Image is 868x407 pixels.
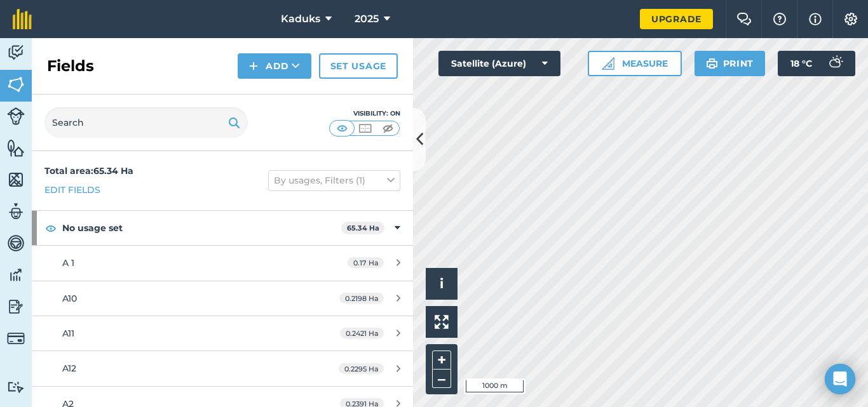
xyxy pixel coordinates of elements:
img: fieldmargin Logo [13,9,32,29]
span: 0.2198 Ha [339,293,384,304]
img: svg+xml;base64,PHN2ZyB4bWxucz0iaHR0cDovL3d3dy53My5vcmcvMjAwMC9zdmciIHdpZHRoPSI1MCIgaGVpZ2h0PSI0MC... [380,122,396,135]
span: A10 [62,293,77,304]
a: A 10.17 Ha [32,246,413,280]
img: Four arrows, one pointing top left, one top right, one bottom right and the last bottom left [435,315,449,329]
img: svg+xml;base64,PD94bWwgdmVyc2lvbj0iMS4wIiBlbmNvZGluZz0idXRmLTgiPz4KPCEtLSBHZW5lcmF0b3I6IEFkb2JlIE... [7,234,25,253]
strong: No usage set [62,211,341,245]
span: 2025 [355,11,379,27]
input: Search [44,107,248,138]
img: svg+xml;base64,PHN2ZyB4bWxucz0iaHR0cDovL3d3dy53My5vcmcvMjAwMC9zdmciIHdpZHRoPSI1NiIgaGVpZ2h0PSI2MC... [7,170,25,189]
span: Kaduks [281,11,320,27]
div: Open Intercom Messenger [825,364,855,394]
img: svg+xml;base64,PHN2ZyB4bWxucz0iaHR0cDovL3d3dy53My5vcmcvMjAwMC9zdmciIHdpZHRoPSIxOCIgaGVpZ2h0PSIyNC... [45,220,57,236]
a: Edit fields [44,183,100,197]
a: A110.2421 Ha [32,316,413,350]
img: Two speech bubbles overlapping with the left bubble in the forefront [736,13,752,25]
img: svg+xml;base64,PHN2ZyB4bWxucz0iaHR0cDovL3d3dy53My5vcmcvMjAwMC9zdmciIHdpZHRoPSI1NiIgaGVpZ2h0PSI2MC... [7,138,25,157]
img: svg+xml;base64,PHN2ZyB4bWxucz0iaHR0cDovL3d3dy53My5vcmcvMjAwMC9zdmciIHdpZHRoPSIxOSIgaGVpZ2h0PSIyNC... [706,56,718,71]
img: A cog icon [843,13,858,25]
img: svg+xml;base64,PHN2ZyB4bWxucz0iaHR0cDovL3d3dy53My5vcmcvMjAwMC9zdmciIHdpZHRoPSI1MCIgaGVpZ2h0PSI0MC... [357,122,373,135]
span: 0.2295 Ha [339,363,384,374]
button: By usages, Filters (1) [268,170,400,190]
span: i [440,276,444,291]
a: A100.2198 Ha [32,281,413,316]
img: svg+xml;base64,PD94bWwgdmVyc2lvbj0iMS4wIiBlbmNvZGluZz0idXRmLTgiPz4KPCEtLSBHZW5lcmF0b3I6IEFkb2JlIE... [822,51,848,76]
div: Visibility: On [329,109,400,119]
button: Satellite (Azure) [438,51,560,76]
img: svg+xml;base64,PD94bWwgdmVyc2lvbj0iMS4wIiBlbmNvZGluZz0idXRmLTgiPz4KPCEtLSBHZW5lcmF0b3I6IEFkb2JlIE... [7,297,25,316]
img: svg+xml;base64,PHN2ZyB4bWxucz0iaHR0cDovL3d3dy53My5vcmcvMjAwMC9zdmciIHdpZHRoPSI1NiIgaGVpZ2h0PSI2MC... [7,75,25,94]
img: svg+xml;base64,PD94bWwgdmVyc2lvbj0iMS4wIiBlbmNvZGluZz0idXRmLTgiPz4KPCEtLSBHZW5lcmF0b3I6IEFkb2JlIE... [7,265,25,284]
img: svg+xml;base64,PHN2ZyB4bWxucz0iaHR0cDovL3d3dy53My5vcmcvMjAwMC9zdmciIHdpZHRoPSIxNyIgaGVpZ2h0PSIxNy... [809,11,822,27]
strong: Total area : 65.34 Ha [44,165,133,177]
button: – [432,370,451,388]
span: 0.2421 Ha [340,328,384,338]
img: svg+xml;base64,PHN2ZyB4bWxucz0iaHR0cDovL3d3dy53My5vcmcvMjAwMC9zdmciIHdpZHRoPSI1MCIgaGVpZ2h0PSI0MC... [334,122,350,135]
img: svg+xml;base64,PD94bWwgdmVyc2lvbj0iMS4wIiBlbmNvZGluZz0idXRmLTgiPz4KPCEtLSBHZW5lcmF0b3I6IEFkb2JlIE... [7,43,25,62]
strong: 65.34 Ha [347,224,379,232]
h2: Fields [47,56,94,76]
span: 0.17 Ha [348,257,384,268]
img: svg+xml;base64,PHN2ZyB4bWxucz0iaHR0cDovL3d3dy53My5vcmcvMjAwMC9zdmciIHdpZHRoPSIxNCIgaGVpZ2h0PSIyNC... [249,58,258,74]
button: i [426,268,458,300]
button: Add [238,53,311,79]
img: Ruler icon [602,57,614,70]
span: A11 [62,328,74,339]
span: 18 ° C [790,51,812,76]
button: + [432,350,451,370]
a: Set usage [319,53,398,79]
img: svg+xml;base64,PHN2ZyB4bWxucz0iaHR0cDovL3d3dy53My5vcmcvMjAwMC9zdmciIHdpZHRoPSIxOSIgaGVpZ2h0PSIyNC... [228,115,240,130]
span: A12 [62,363,76,374]
button: Measure [588,51,682,76]
span: A 1 [62,257,74,269]
img: A question mark icon [772,13,787,25]
img: svg+xml;base64,PD94bWwgdmVyc2lvbj0iMS4wIiBlbmNvZGluZz0idXRmLTgiPz4KPCEtLSBHZW5lcmF0b3I6IEFkb2JlIE... [7,107,25,125]
a: Upgrade [640,9,713,29]
button: Print [695,51,766,76]
img: svg+xml;base64,PD94bWwgdmVyc2lvbj0iMS4wIiBlbmNvZGluZz0idXRmLTgiPz4KPCEtLSBHZW5lcmF0b3I6IEFkb2JlIE... [7,381,25,393]
img: svg+xml;base64,PD94bWwgdmVyc2lvbj0iMS4wIiBlbmNvZGluZz0idXRmLTgiPz4KPCEtLSBHZW5lcmF0b3I6IEFkb2JlIE... [7,202,25,221]
div: No usage set65.34 Ha [32,211,413,245]
img: svg+xml;base64,PD94bWwgdmVyc2lvbj0iMS4wIiBlbmNvZGluZz0idXRmLTgiPz4KPCEtLSBHZW5lcmF0b3I6IEFkb2JlIE... [7,330,25,347]
button: 18 °C [778,51,855,76]
a: A120.2295 Ha [32,351,413,385]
